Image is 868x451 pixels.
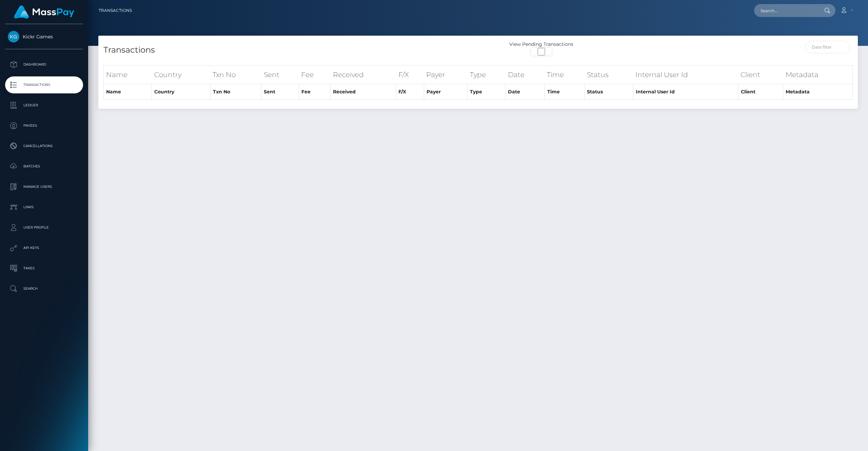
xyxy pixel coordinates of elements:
[585,65,633,84] th: Status
[261,65,299,84] th: Sent
[5,138,83,155] a: Cancellations
[299,65,331,84] th: Fee
[5,219,83,236] a: User Profile
[8,202,80,212] p: Links
[5,239,83,256] a: API Keys
[5,260,83,277] a: Taxes
[104,84,152,100] th: Name
[8,31,19,42] img: Kickr Games
[8,263,80,273] p: Taxes
[331,65,396,84] th: Received
[152,84,211,100] th: Country
[8,284,80,294] p: Search
[261,84,299,100] th: Sent
[5,280,83,297] a: Search
[8,80,80,90] p: Transactions
[396,84,424,100] th: F/X
[633,84,738,100] th: Internal User Id
[738,84,783,100] th: Client
[805,41,850,53] input: Date filter
[424,84,468,100] th: Payer
[210,84,261,100] th: Txn No
[585,84,633,100] th: Status
[103,44,473,56] h4: Transactions
[468,84,506,100] th: Type
[468,65,506,84] th: Type
[8,222,80,233] p: User Profile
[8,121,80,131] p: Payees
[754,4,818,17] input: Search...
[331,84,396,100] th: Received
[506,84,545,100] th: Date
[5,199,83,216] a: Links
[783,84,853,100] th: Metadata
[8,141,80,151] p: Cancellations
[8,182,80,192] p: Manage Users
[5,97,83,114] a: Ledger
[633,65,738,84] th: Internal User Id
[738,65,783,84] th: Client
[5,56,83,73] a: Dashboard
[8,243,80,253] p: API Keys
[5,158,83,175] a: Batches
[783,65,853,84] th: Metadata
[99,3,132,18] a: Transactions
[545,65,585,84] th: Time
[8,100,80,110] p: Ledger
[545,84,585,100] th: Time
[8,59,80,70] p: Dashboard
[506,65,545,84] th: Date
[5,178,83,195] a: Manage Users
[5,34,83,40] span: Kickr Games
[14,5,74,19] img: MassPay Logo
[5,117,83,134] a: Payees
[104,65,152,84] th: Name
[396,65,424,84] th: F/X
[210,65,261,84] th: Txn No
[299,84,331,100] th: Fee
[5,76,83,93] a: Transactions
[478,41,605,48] div: View Pending Transactions
[424,65,468,84] th: Payer
[8,161,80,172] p: Batches
[152,65,211,84] th: Country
